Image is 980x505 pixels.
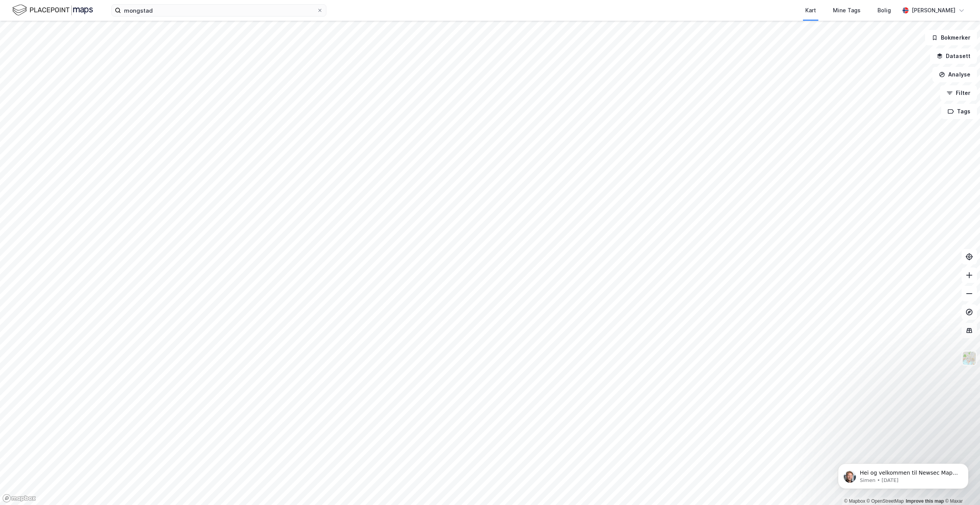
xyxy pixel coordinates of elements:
div: Mine Tags [833,6,861,15]
div: Kart [805,6,816,15]
button: Datasett [930,48,977,64]
iframe: Intercom notifications message [826,447,980,501]
button: Analyse [932,67,977,82]
input: Søk på adresse, matrikkel, gårdeiere, leietakere eller personer [121,5,317,16]
a: Mapbox [844,498,865,504]
button: Filter [940,85,977,101]
a: Mapbox homepage [2,494,36,503]
a: OpenStreetMap [867,498,904,504]
a: Improve this map [906,498,944,504]
img: Z [962,351,977,365]
button: Tags [941,104,977,119]
img: logo.f888ab2527a4732fd821a326f86c7f29.svg [12,3,93,17]
div: [PERSON_NAME] [912,6,955,15]
div: Bolig [877,6,891,15]
button: Bokmerker [925,30,977,45]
